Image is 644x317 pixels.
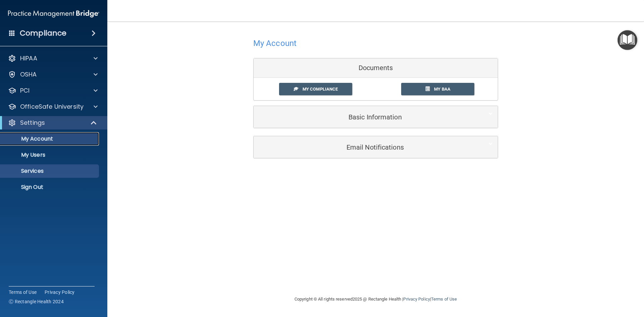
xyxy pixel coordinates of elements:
[259,109,493,124] a: Basic Information
[528,269,636,296] iframe: Drift Widget Chat Controller
[20,119,45,127] p: Settings
[8,54,98,62] a: HIPAA
[303,87,338,92] span: My Compliance
[20,103,84,111] p: OfficeSafe University
[20,54,37,62] p: HIPAA
[259,144,472,151] h5: Email Notifications
[618,30,637,50] button: Open Resource Center
[4,136,96,142] p: My Account
[253,39,297,48] h4: My Account
[431,297,457,302] a: Terms of Use
[8,119,97,127] a: Settings
[9,289,37,296] a: Terms of Use
[4,168,96,174] p: Services
[8,103,98,111] a: OfficeSafe University
[20,29,66,38] h4: Compliance
[403,297,430,302] a: Privacy Policy
[9,298,64,305] span: Ⓒ Rectangle Health 2024
[259,140,493,155] a: Email Notifications
[4,152,96,158] p: My Users
[4,184,96,191] p: Sign Out
[20,70,37,78] p: OSHA
[254,58,498,78] div: Documents
[8,7,99,20] img: PMB logo
[259,113,472,121] h5: Basic Information
[8,87,98,95] a: PCI
[20,87,30,95] p: PCI
[253,288,498,310] div: Copyright © All rights reserved 2025 @ Rectangle Health | |
[434,87,450,92] span: My BAA
[8,70,98,78] a: OSHA
[45,289,75,296] a: Privacy Policy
